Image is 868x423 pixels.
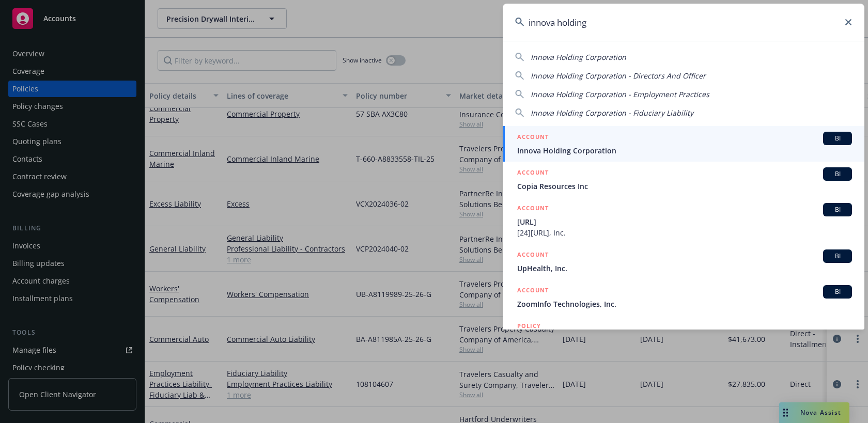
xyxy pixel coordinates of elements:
span: BI [827,252,848,261]
span: BI [827,287,848,296]
a: ACCOUNTBIUpHealth, Inc. [503,244,864,279]
span: BI [827,169,848,179]
input: Search... [503,4,864,41]
span: Innova Holding Corporation - Directors And Officer [531,71,706,81]
h5: ACCOUNT [517,285,549,297]
h5: ACCOUNT [517,167,549,180]
h5: ACCOUNT [517,249,549,262]
a: ACCOUNTBIZoomInfo Technologies, Inc. [503,279,864,315]
span: Copia Resources Inc [517,181,852,192]
a: ACCOUNTBICopia Resources Inc [503,162,864,197]
h5: ACCOUNT [517,132,549,144]
span: Innova Holding Corporation - Fiduciary Liability [531,108,693,118]
span: Innova Holding Corporation [517,145,852,156]
span: [24][URL], Inc. [517,227,852,238]
span: BI [827,205,848,214]
a: POLICY [503,315,864,359]
span: BI [827,134,848,143]
h5: ACCOUNT [517,203,549,215]
a: ACCOUNTBI[URL][24][URL], Inc. [503,197,864,244]
span: ZoomInfo Technologies, Inc. [517,299,852,309]
h5: POLICY [517,321,541,331]
span: [URL] [517,216,852,227]
span: UpHealth, Inc. [517,263,852,274]
a: ACCOUNTBIInnova Holding Corporation [503,126,864,162]
span: Innova Holding Corporation - Employment Practices [531,89,709,99]
span: Innova Holding Corporation [531,52,626,62]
